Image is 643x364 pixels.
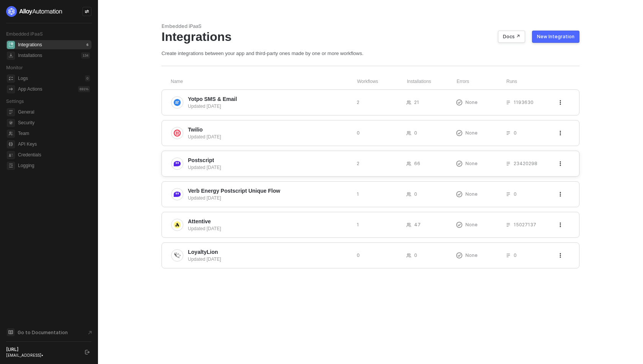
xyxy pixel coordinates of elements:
[506,253,511,258] span: icon-list
[6,31,43,37] span: Embedded iPaaS
[456,161,462,167] span: icon-exclamation
[7,328,15,336] span: documentation
[414,191,417,197] span: 0
[18,75,28,82] div: Logs
[456,130,462,136] span: icon-exclamation
[357,78,407,85] div: Workflows
[558,100,563,105] span: icon-threedots
[6,6,63,17] img: logo
[357,99,359,106] span: 2
[188,248,218,256] span: LoyaltyLion
[188,103,351,110] div: Updated [DATE]
[406,223,411,227] span: icon-users
[174,221,181,228] img: integration-icon
[357,191,359,197] span: 1
[558,161,563,166] span: icon-threedots
[162,50,579,57] div: Create integrations between your app and third-party ones made by one or more workflows.
[506,78,559,85] div: Runs
[85,350,90,354] span: logout
[7,41,15,49] span: integrations
[18,140,90,149] span: API Keys
[357,160,359,167] span: 2
[18,107,90,117] span: General
[514,191,517,197] span: 0
[18,52,42,59] div: Installations
[7,85,15,93] span: icon-app-actions
[465,252,478,258] span: None
[188,218,211,225] span: Attentive
[85,9,89,14] span: icon-swap
[514,99,534,106] span: 1193630
[6,65,23,70] span: Monitor
[414,99,419,106] span: 21
[465,99,478,106] span: None
[357,130,360,136] span: 0
[18,150,90,159] span: Credentials
[406,253,411,258] span: icon-users
[456,222,462,228] span: icon-exclamation
[514,252,517,258] span: 0
[406,131,411,135] span: icon-users
[558,131,563,135] span: icon-threedots
[457,78,506,85] div: Errors
[498,31,525,43] button: Docs ↗
[85,75,90,81] div: 0
[174,191,181,198] img: integration-icon
[174,252,181,259] img: integration-icon
[514,221,536,228] span: 15027137
[406,100,411,105] span: icon-users
[188,164,351,171] div: Updated [DATE]
[506,161,511,166] span: icon-list
[188,95,237,103] span: Yotpo SMS & Email
[188,187,280,195] span: Verb Energy Postscript Unique Flow
[506,100,511,105] span: icon-list
[188,256,351,263] div: Updated [DATE]
[506,192,511,197] span: icon-list
[6,346,78,353] div: [URL]
[357,252,360,258] span: 0
[174,160,181,167] img: integration-icon
[171,78,357,85] div: Name
[406,161,411,166] span: icon-users
[6,6,91,17] a: logo
[414,221,421,228] span: 47
[6,328,92,337] a: Knowledge Base
[7,130,15,138] span: team
[78,86,90,92] div: 691 %
[174,99,181,106] img: integration-icon
[18,42,42,48] div: Integrations
[7,75,15,83] span: icon-logs
[6,98,24,104] span: Settings
[406,192,411,197] span: icon-users
[514,130,517,136] span: 0
[188,156,214,164] span: Postscript
[532,31,579,43] button: New Integration
[81,52,90,58] div: 134
[18,129,90,138] span: Team
[558,253,563,258] span: icon-threedots
[18,329,68,336] span: Go to Documentation
[357,221,359,228] span: 1
[7,52,15,60] span: installations
[18,118,90,127] span: Security
[188,225,351,232] div: Updated [DATE]
[414,160,420,167] span: 66
[414,130,417,136] span: 0
[456,99,462,106] span: icon-exclamation
[456,252,462,258] span: icon-exclamation
[558,223,563,227] span: icon-threedots
[162,23,579,29] div: Embedded iPaaS
[465,160,478,167] span: None
[7,140,15,148] span: api-key
[7,162,15,170] span: logging
[537,34,574,40] div: New Integration
[456,191,462,197] span: icon-exclamation
[7,119,15,127] span: security
[6,353,78,358] div: [EMAIL_ADDRESS] •
[7,151,15,159] span: credentials
[414,252,417,258] span: 0
[7,108,15,116] span: general
[465,130,478,136] span: None
[465,191,478,197] span: None
[188,133,351,140] div: Updated [DATE]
